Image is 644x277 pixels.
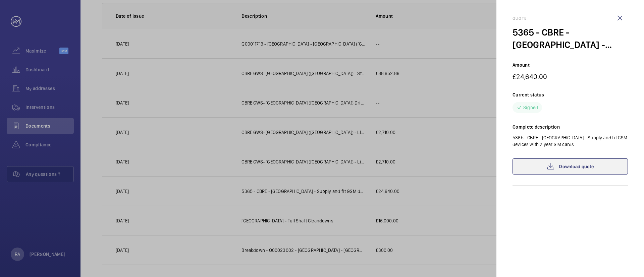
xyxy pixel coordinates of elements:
[513,26,628,51] div: 5365 - CBRE - [GEOGRAPHIC_DATA] - Supply and fit GSM devices with 2 year SIM cards
[513,134,628,148] p: 5365 - CBRE - [GEOGRAPHIC_DATA] - Supply and fit GSM devices with 2 year SIM cards
[513,16,628,21] h2: Quote
[513,72,628,81] p: £24,640.00
[513,158,628,175] a: Download quote
[513,124,628,130] p: Complete description
[513,62,628,68] p: Amount
[513,91,628,98] p: Current status
[523,104,538,111] p: Signed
